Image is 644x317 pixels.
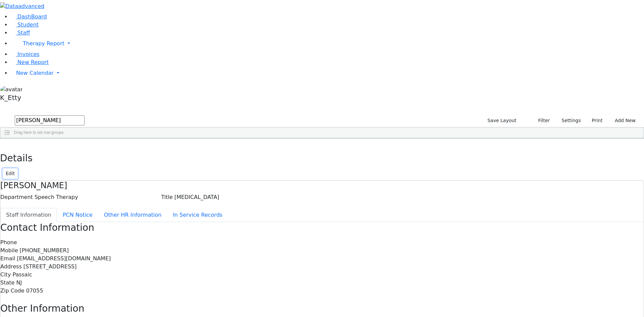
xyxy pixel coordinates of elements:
[26,287,43,294] span: 07055
[608,115,639,126] button: Add New
[23,40,64,47] span: Therapy Report
[0,279,14,287] label: State
[11,13,47,20] a: DashBoard
[17,21,39,28] span: Student
[0,287,24,295] label: Zip Code
[17,30,30,36] span: Staff
[0,181,644,191] h4: [PERSON_NAME]
[0,239,17,247] label: Phone
[0,255,15,263] label: Email
[530,115,553,126] button: Filter
[11,66,644,80] a: New Calendar
[3,168,18,179] button: Edit
[484,115,519,126] button: Save Layout
[17,13,47,20] span: DashBoard
[57,208,98,222] button: PCN Notice
[584,115,606,126] button: Print
[174,194,219,200] span: [MEDICAL_DATA]
[0,222,644,233] h3: Contact Information
[0,208,57,222] button: Staff Information
[15,115,85,125] input: Search
[17,255,111,262] span: [EMAIL_ADDRESS][DOMAIN_NAME]
[14,130,64,135] span: Drag here to set row groups
[11,30,30,36] a: Staff
[16,279,22,286] span: NJ
[0,193,33,201] label: Department
[35,194,78,200] span: Speech Therapy
[20,247,69,254] span: [PHONE_NUMBER]
[0,263,22,271] label: Address
[0,303,644,314] h3: Other Information
[11,37,644,50] a: Therapy Report
[11,59,49,65] a: New Report
[16,70,54,76] span: New Calendar
[17,51,40,57] span: Invoices
[17,59,49,65] span: New Report
[161,193,173,201] label: Title
[23,263,77,270] span: [STREET_ADDRESS]
[11,21,39,28] a: Student
[167,208,228,222] button: In Service Records
[0,247,18,255] label: Mobile
[98,208,167,222] button: Other HR Information
[553,115,584,126] button: Settings
[12,271,32,278] span: Passaic
[11,51,40,57] a: Invoices
[0,271,11,279] label: City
